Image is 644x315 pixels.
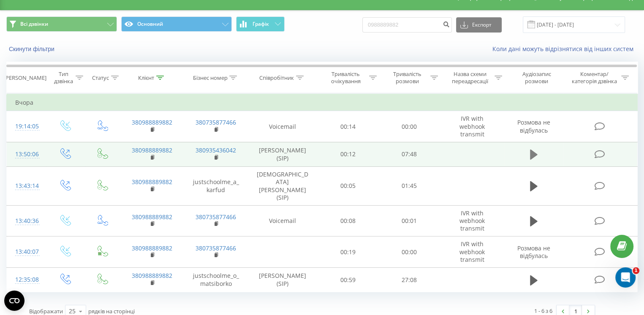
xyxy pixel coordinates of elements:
[15,244,38,260] div: 13:40:07
[4,74,46,81] div: [PERSON_NAME]
[248,142,317,166] td: [PERSON_NAME] (SIP)
[317,167,379,206] td: 00:05
[6,45,59,53] button: Скинути фільтри
[15,272,38,288] div: 12:35:08
[29,307,63,315] span: Відображати
[196,213,236,221] a: 380735877466
[236,16,285,32] button: Графік
[517,244,550,260] span: Розмова не відбулась
[92,74,109,81] div: Статус
[138,74,154,81] div: Клієнт
[378,142,440,166] td: 07:48
[132,244,172,252] a: 380988889882
[378,205,440,236] td: 00:01
[378,236,440,268] td: 00:00
[15,178,38,194] div: 13:43:14
[378,167,440,206] td: 01:45
[54,71,73,85] div: Тип дзвінка
[362,17,452,33] input: Пошук за номером
[378,268,440,292] td: 27:08
[317,111,379,142] td: 00:14
[88,307,135,315] span: рядків на сторінці
[4,291,24,311] button: Open CMP widget
[440,205,504,236] td: IVR with webhook transmit
[253,21,269,27] span: Графік
[317,142,379,166] td: 00:12
[440,111,504,142] td: IVR with webhook transmit
[132,178,172,186] a: 380988889882
[196,118,236,126] a: 380735877466
[15,213,38,229] div: 13:40:36
[248,167,317,206] td: [DEMOGRAPHIC_DATA][PERSON_NAME] (SIP)
[456,17,502,33] button: Експорт
[633,267,639,274] span: 1
[248,111,317,142] td: Voicemail
[121,16,232,32] button: Основний
[6,16,117,32] button: Всі дзвінки
[570,71,619,85] div: Коментар/категорія дзвінка
[196,146,236,154] a: 380935436042
[248,268,317,292] td: [PERSON_NAME] (SIP)
[132,146,172,154] a: 380988889882
[615,267,636,288] iframe: Intercom live chat
[184,268,248,292] td: justschoolme_o_matsiborko
[15,118,38,135] div: 19:14:05
[259,74,294,81] div: Співробітник
[317,268,379,292] td: 00:59
[492,45,638,53] a: Коли дані можуть відрізнятися вiд інших систем
[534,307,552,315] div: 1 - 6 з 6
[184,167,248,206] td: justschoolme_a_karfud
[448,71,492,85] div: Назва схеми переадресації
[440,236,504,268] td: IVR with webhook transmit
[15,146,38,163] div: 13:50:06
[193,74,227,81] div: Бізнес номер
[317,205,379,236] td: 00:08
[196,244,236,252] a: 380735877466
[517,118,550,134] span: Розмова не відбулась
[132,118,172,126] a: 380988889882
[132,213,172,221] a: 380988889882
[325,71,367,85] div: Тривалість очікування
[378,111,440,142] td: 00:00
[386,71,429,85] div: Тривалість розмови
[7,94,638,111] td: Вчора
[132,272,172,280] a: 380988889882
[248,205,317,236] td: Voicemail
[512,71,561,85] div: Аудіозапис розмови
[317,236,379,268] td: 00:19
[20,21,48,27] span: Всі дзвінки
